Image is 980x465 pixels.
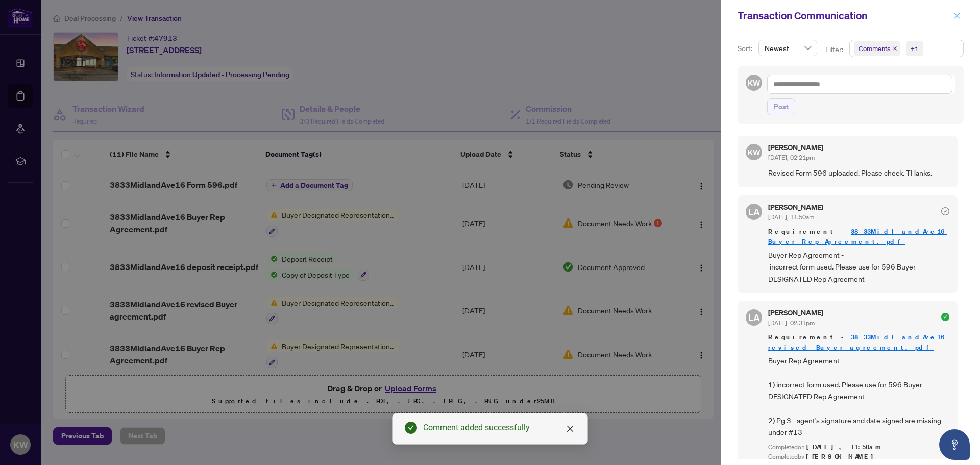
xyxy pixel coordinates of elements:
span: KW [748,77,761,89]
p: Sort: [738,43,754,54]
span: check-circle [941,313,949,321]
div: Transaction Communication [738,8,950,23]
div: +1 [911,43,919,54]
span: Newest [765,40,811,56]
span: Requirement - [768,227,949,247]
span: LA [748,310,760,325]
div: Completed on [768,443,949,452]
div: Completed by [768,452,949,462]
span: Buyer Rep Agreement - 1) incorrect form used. Please use for 596 Buyer DESIGNATED Rep Agreement 2... [768,355,949,438]
span: Requirement - [768,332,949,353]
span: Comments [854,41,900,56]
button: Post [767,98,795,115]
span: check-circle [941,207,949,215]
span: LA [748,205,760,219]
span: [DATE], 11:50am [768,213,814,221]
p: Filter: [825,44,845,55]
div: Comment added successfully [423,422,575,434]
span: Comments [859,43,890,54]
span: [DATE], 02:21pm [768,154,815,161]
span: KW [748,146,761,158]
a: Close [565,423,576,434]
span: close [566,425,574,433]
span: close [953,12,961,19]
span: [PERSON_NAME] [806,452,879,461]
span: check-circle [405,422,417,434]
span: [DATE], 11:50am [806,443,883,451]
span: Buyer Rep Agreement - incorrect form used. Please use for 596 Buyer DESIGNATED Rep Agreement [768,249,949,285]
h5: [PERSON_NAME] [768,204,823,211]
h5: [PERSON_NAME] [768,309,823,316]
a: 3833MidlandAve16 Buyer Rep Agreement.pdf [768,227,947,246]
a: 3833MidlandAve16 revised Buyer agreement.pdf [768,333,947,352]
span: [DATE], 02:31pm [768,319,815,327]
button: Open asap [939,429,970,460]
h5: [PERSON_NAME] [768,144,823,151]
span: close [892,46,897,51]
span: Revised Form 596 uploaded. Please check. THanks. [768,167,949,179]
